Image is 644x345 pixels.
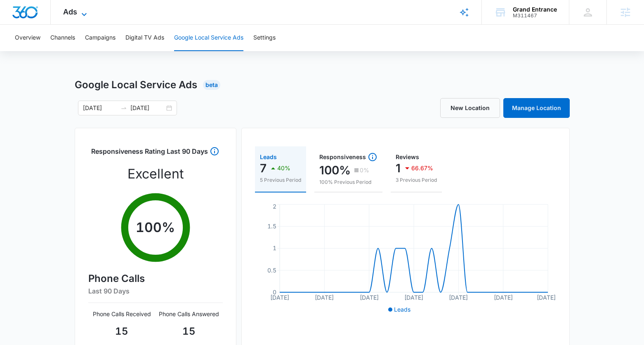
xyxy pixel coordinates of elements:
p: 1 [396,162,401,175]
p: 7 [260,162,267,175]
tspan: 1.5 [267,223,276,230]
div: Responsiveness [319,152,377,162]
p: 40% [277,165,290,171]
div: Reviews [396,154,437,160]
button: Overview [15,25,40,51]
p: 100% [319,164,351,177]
p: 66.67% [411,165,433,171]
input: Start date [83,103,117,113]
tspan: [DATE] [536,294,555,301]
tspan: [DATE] [449,294,468,301]
tspan: 0 [273,289,276,296]
p: 3 Previous Period [396,176,437,184]
input: End date [130,103,165,113]
button: Settings [253,25,276,51]
tspan: [DATE] [270,294,289,301]
a: Manage Location [503,98,570,118]
button: Google Local Service Ads [174,25,243,51]
div: account id [513,13,557,19]
tspan: [DATE] [359,294,378,301]
tspan: [DATE] [493,294,512,301]
div: account name [513,6,557,13]
h1: Google Local Service Ads [75,77,197,92]
span: to [120,105,127,111]
p: Phone Calls Received [88,310,156,318]
p: 0% [360,167,369,173]
span: Leads [394,306,410,313]
button: Digital TV Ads [125,25,164,51]
button: Channels [50,25,75,51]
tspan: 1 [273,244,276,251]
p: 15 [88,324,156,339]
button: Campaigns [85,25,116,51]
h6: Last 90 Days [88,286,223,296]
span: swap-right [120,105,127,111]
h4: Phone Calls [88,271,223,286]
tspan: [DATE] [315,294,334,301]
p: 5 Previous Period [260,176,301,184]
p: 100% Previous Period [319,178,377,186]
tspan: 0.5 [267,267,276,274]
p: 100 % [136,218,175,237]
span: Ads [63,7,77,16]
a: New Location [440,98,500,118]
p: Phone Calls Answered [156,310,223,318]
div: Beta [203,80,220,90]
h3: Responsiveness Rating Last 90 Days [91,146,208,161]
p: 15 [156,324,223,339]
div: Leads [260,154,301,160]
p: Excellent [127,164,184,184]
tspan: 2 [273,203,276,210]
tspan: [DATE] [404,294,423,301]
